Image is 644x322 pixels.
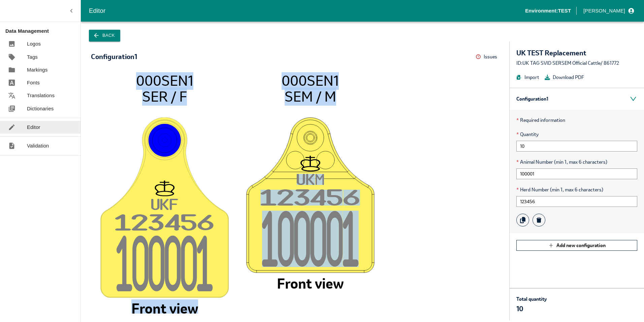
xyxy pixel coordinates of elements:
[343,210,359,267] tspan: 1
[115,214,197,231] tspan: 12345
[516,59,637,67] div: ID: UK TAG SVID SERSEM Official Cattle / 861772
[550,186,603,193] span: (min 1, max 6 characters)
[142,87,187,106] tspan: SER / F
[27,105,54,112] p: Dictionaries
[27,66,47,74] p: Markings
[151,198,170,210] tspan: UK
[516,186,637,193] span: Herd Number
[343,190,360,206] tspan: 6
[170,198,178,210] tspan: F
[5,27,80,35] p: Data Management
[136,72,193,90] tspan: 000SEN1
[197,235,213,292] tspan: 1
[581,5,636,17] button: profile
[510,88,644,110] div: Configuration 1
[545,74,584,81] button: Download PDF
[27,124,40,131] p: Editor
[516,131,637,138] span: Quantity
[116,235,197,292] tspan: 10000
[282,72,339,90] tspan: 000SEN1
[89,30,120,42] button: Back
[516,116,637,124] p: Required information
[583,7,625,15] p: [PERSON_NAME]
[27,92,55,99] p: Translations
[277,274,344,293] tspan: Front view
[516,304,547,314] p: 10
[554,158,607,166] span: (min 1, max 6 characters)
[89,6,525,16] div: Editor
[91,53,137,60] div: Configuration 1
[516,295,547,303] p: Total quantity
[316,174,324,185] tspan: M
[27,53,38,61] p: Tags
[27,79,40,86] p: Fonts
[285,87,336,106] tspan: SEM / M
[262,210,343,267] tspan: 10000
[525,7,571,15] p: Environment: TEST
[516,74,539,81] button: Import
[197,215,214,231] tspan: 6
[476,52,499,62] button: Issues
[260,189,343,206] tspan: 12345
[27,142,49,150] p: Validation
[516,158,637,166] span: Animal Number
[131,299,198,318] tspan: Front view
[516,240,637,251] button: Add new configuration
[516,48,637,58] div: UK TEST Replacement
[297,173,315,185] tspan: UK
[27,40,41,48] p: Logos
